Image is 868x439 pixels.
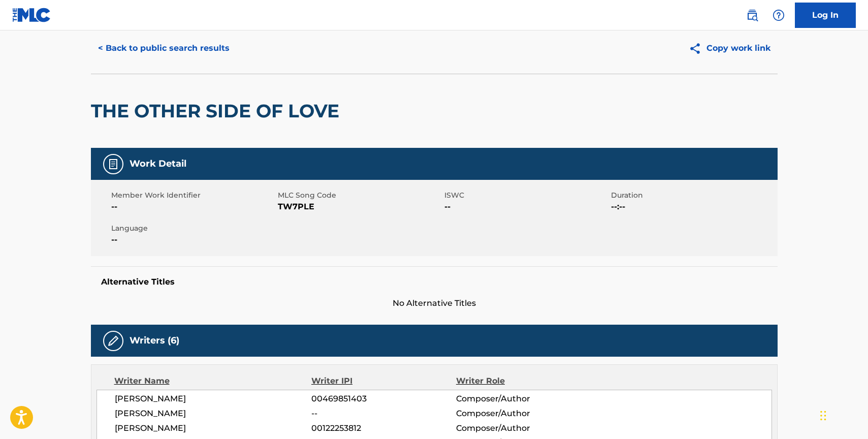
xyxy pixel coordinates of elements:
[456,422,588,434] span: Composer/Author
[91,297,778,309] span: No Alternative Titles
[114,375,312,387] div: Writer Name
[311,422,456,434] span: 00122253812
[115,393,312,405] span: [PERSON_NAME]
[682,36,778,61] button: Copy work link
[742,5,762,25] a: Public Search
[130,158,186,170] h5: Work Detail
[817,390,868,439] iframe: Chat Widget
[795,3,856,28] a: Log In
[456,407,588,420] span: Composer/Author
[107,335,119,347] img: Writers
[111,223,275,234] span: Language
[101,277,767,287] h5: Alternative Titles
[107,158,119,170] img: Work Detail
[768,5,789,25] div: Help
[91,36,237,61] button: < Back to public search results
[746,9,758,21] img: search
[278,190,442,201] span: MLC Song Code
[611,201,775,213] span: --:--
[111,190,275,201] span: Member Work Identifier
[130,335,179,347] h5: Writers (6)
[111,201,275,213] span: --
[12,8,51,22] img: MLC Logo
[111,234,275,246] span: --
[456,393,588,405] span: Composer/Author
[444,201,608,213] span: --
[115,407,312,420] span: [PERSON_NAME]
[689,42,706,55] img: Copy work link
[311,393,456,405] span: 00469851403
[611,190,775,201] span: Duration
[278,201,442,213] span: TW7PLE
[311,407,456,420] span: --
[773,9,785,21] img: help
[456,375,588,387] div: Writer Role
[820,400,826,431] div: Drag
[311,375,456,387] div: Writer IPI
[91,100,344,122] h2: THE OTHER SIDE OF LOVE
[115,422,312,434] span: [PERSON_NAME]
[444,190,608,201] span: ISWC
